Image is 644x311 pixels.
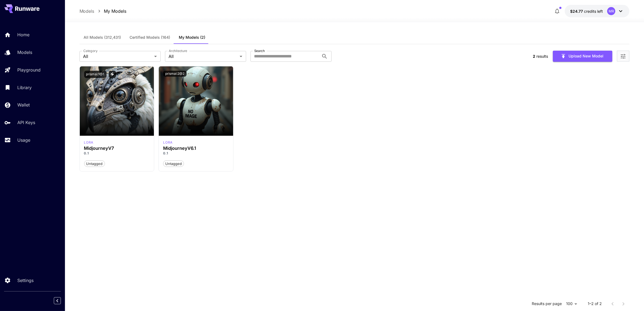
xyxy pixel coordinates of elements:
button: prismai:2@2 [163,71,187,77]
a: Models [80,8,94,14]
a: My Models [104,8,127,14]
span: results [536,54,548,59]
p: Results per page [532,301,562,307]
div: FLUX.1 D [84,140,93,145]
p: Home [17,31,29,38]
span: Untagged [163,161,184,167]
div: MR [607,7,615,15]
label: Search [254,48,265,53]
h3: MidjourneyV6.1 [163,146,229,151]
span: Untagged [84,161,105,167]
p: Wallet [17,102,30,108]
button: Upload New Model [553,51,612,62]
p: Settings [17,277,34,284]
div: FLUX.1 D [163,140,172,145]
button: $24.76529MR [565,5,629,17]
button: Untagged [84,160,105,167]
p: Library [17,84,32,91]
iframe: Chat Widget [617,285,644,311]
img: no-image-qHGxvh9x.jpeg [159,66,233,136]
span: 2 [533,54,535,59]
span: All [83,53,152,60]
div: $24.76529 [570,8,603,14]
label: Category [83,48,98,53]
label: Architecture [169,48,187,53]
p: lora [84,140,93,145]
button: View trigger words [109,71,116,78]
h3: MidjourneyV7 [84,146,150,151]
button: Collapse sidebar [54,297,61,304]
span: $24.77 [570,9,584,14]
span: credits left [584,9,603,14]
button: Open more filters [620,53,626,60]
p: 0.1 [84,151,150,156]
button: prismai:1@1 [84,71,107,78]
p: 0.1 [163,151,229,156]
span: All Models (312,431) [84,35,121,40]
span: Certified Models (164) [130,35,170,40]
div: Collapse sidebar [58,296,65,306]
span: All [169,53,237,60]
p: API Keys [17,119,35,126]
p: Models [17,49,32,56]
span: My Models (2) [179,35,206,40]
div: Widget de chat [617,285,644,311]
nav: breadcrumb [80,8,127,14]
p: Usage [17,137,30,143]
div: 100 [564,300,579,308]
p: Playground [17,67,41,73]
p: 1–2 of 2 [588,301,602,307]
p: lora [163,140,172,145]
button: Untagged [163,160,184,167]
